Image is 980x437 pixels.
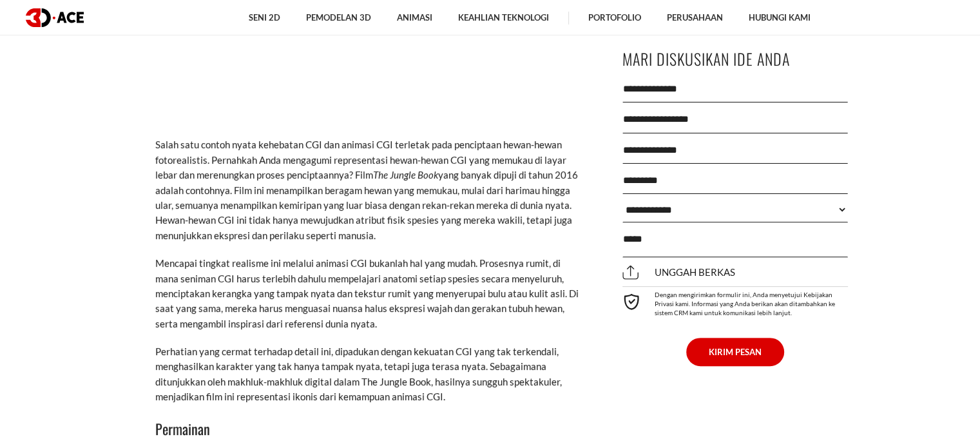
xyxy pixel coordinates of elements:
font: The Jungle Book [373,169,438,180]
font: Unggah berkas [655,267,735,278]
font: Portofolio [588,12,641,23]
img: logo gelap [26,8,84,27]
font: Animasi [397,12,432,23]
font: Seni 2D [249,12,280,23]
font: Salah satu contoh nyata kehebatan CGI dan animasi CGI terletak pada penciptaan hewan-hewan fotore... [155,139,566,180]
font: Mencapai tingkat realisme ini melalui animasi CGI bukanlah hal yang mudah. ​​Prosesnya rumit, di ... [155,257,579,329]
font: Hubungi kami [749,12,811,23]
font: KIRIM PESAN [709,347,762,357]
font: Mari Diskusikan Ide Anda [622,47,790,70]
button: KIRIM PESAN [686,338,784,366]
font: Perusahaan [667,12,723,23]
font: Dengan mengirimkan formulir ini, Anda menyetujui Kebijakan Privasi kami. Informasi yang Anda beri... [655,291,835,316]
font: yang banyak dipuji di tahun 2016 adalah contohnya. Film ini menampilkan beragam hewan yang memuka... [155,169,578,241]
font: Perhatian yang cermat terhadap detail ini, dipadukan dengan kekuatan CGI yang tak terkendali, men... [155,345,562,402]
font: Keahlian Teknologi [458,12,549,23]
font: Pemodelan 3D [306,12,371,23]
